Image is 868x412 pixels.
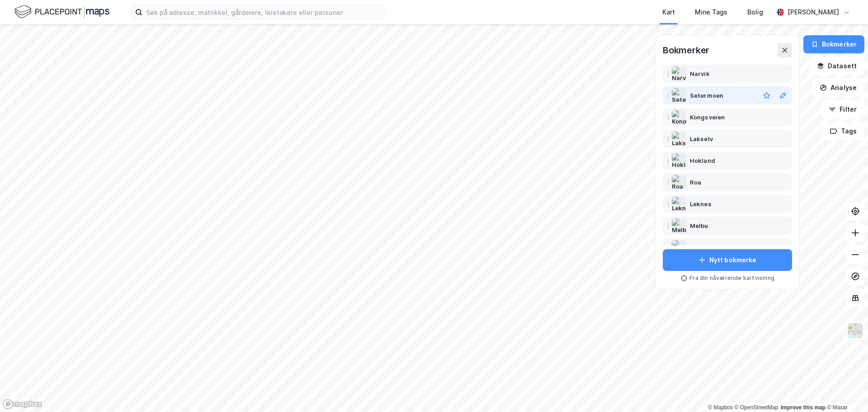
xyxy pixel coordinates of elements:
div: Bokmerker [663,43,709,57]
button: Analyse [812,79,864,97]
div: Mine Tags [695,7,727,18]
div: Setermoen [690,90,723,101]
img: Kongsveien [672,110,686,124]
div: Kontrollprogram for chat [823,369,868,412]
button: Filter [821,100,864,118]
div: [PERSON_NAME] [788,7,839,18]
a: OpenStreetMap [735,404,778,411]
div: Hokland [690,155,715,166]
img: Narvik [672,66,686,81]
div: Fra din nåværende kartvisning [663,275,792,282]
div: Roa [690,177,701,188]
div: Melbu [690,220,708,231]
div: Lakselv [690,133,713,144]
a: Mapbox homepage [3,399,42,409]
button: Datasett [809,57,864,75]
div: Kongsveien [690,112,725,123]
img: Lakselv [672,132,686,146]
button: Bokmerker [803,35,864,53]
img: Melbu [672,218,686,233]
img: Setermoen [672,88,686,103]
div: Narvik [690,68,710,79]
img: Z [847,322,864,339]
img: Hokland [672,153,686,168]
a: Improve this map [781,404,826,411]
a: Mapbox [708,404,733,411]
button: Nytt bokmerke [663,249,792,271]
div: Bolig [747,7,763,18]
button: Tags [822,122,864,140]
div: Kart [662,7,675,18]
img: Roa [672,175,686,189]
input: Søk på adresse, matrikkel, gårdeiere, leietakere eller personer [142,5,384,19]
div: Myre [690,242,705,253]
div: Leknes [690,199,712,209]
img: Leknes [672,197,686,211]
img: logo.f888ab2527a4732fd821a326f86c7f29.svg [14,4,109,20]
iframe: Chat Widget [823,369,868,412]
img: Myre [672,240,686,255]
